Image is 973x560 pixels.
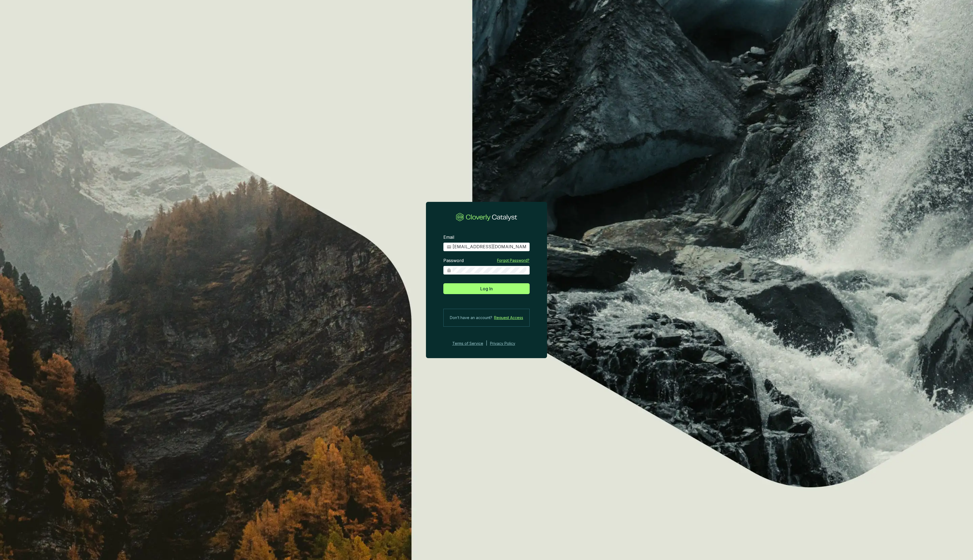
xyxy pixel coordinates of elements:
[480,285,493,292] span: Log In
[443,258,464,264] label: Password
[450,314,492,321] span: Don’t have an account?
[486,340,487,347] div: |
[453,244,526,250] input: Email
[490,340,523,347] a: Privacy Policy
[451,340,483,347] a: Terms of Service
[443,234,454,240] label: Email
[494,314,523,321] a: Request Access
[443,283,530,294] button: Log In
[497,258,529,263] a: Forgot Password?
[453,267,526,273] input: Password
